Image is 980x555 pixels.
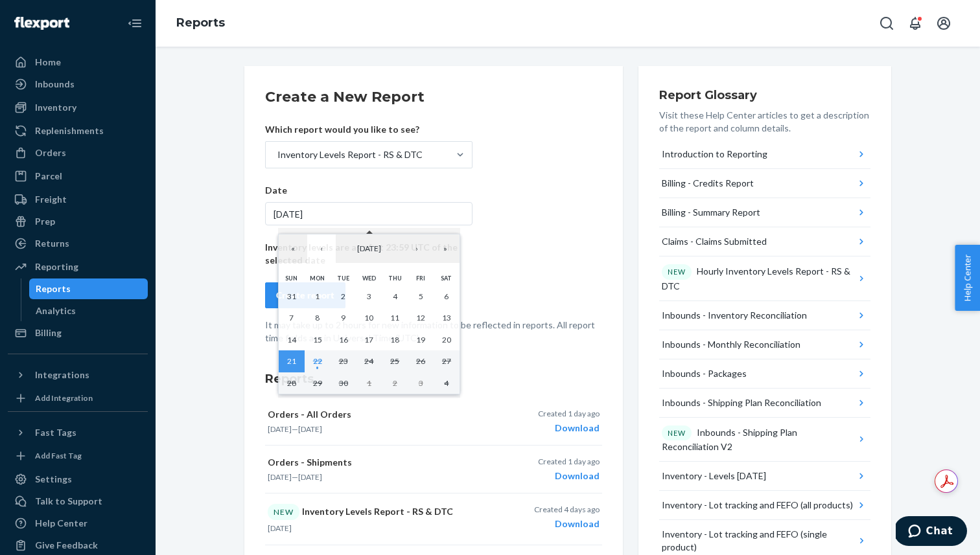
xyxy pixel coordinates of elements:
button: October 2, 2025 [382,372,408,394]
button: Talk to Support [8,491,148,512]
span: Help Center [955,245,980,311]
abbr: September 30, 2025 [339,378,348,388]
div: Settings [35,473,72,486]
abbr: October 1, 2025 [367,378,371,388]
button: Introduction to Reporting [659,140,870,169]
p: Date [265,184,472,197]
abbr: September 8, 2025 [315,313,320,323]
abbr: September 24, 2025 [364,356,373,366]
abbr: August 31, 2025 [287,291,296,301]
p: Visit these Help Center articles to get a description of the report and column details. [659,109,870,135]
div: Download [538,470,600,482]
button: September 12, 2025 [408,307,434,329]
button: Close Navigation [122,10,148,36]
div: Prep [35,215,55,228]
button: September 16, 2025 [331,329,356,351]
button: September 6, 2025 [434,286,460,308]
div: Download [538,422,600,435]
button: Inbounds - Packages [659,359,870,389]
p: Created 1 day ago [538,408,600,419]
button: September 20, 2025 [434,329,460,351]
button: September 22, 2025 [305,350,331,372]
button: September 26, 2025 [408,350,434,372]
div: Inventory - Lot tracking and FEFO (single product) [662,528,855,554]
div: Parcel [35,170,62,183]
abbr: September 15, 2025 [313,335,322,345]
button: September 11, 2025 [382,307,408,329]
div: Help Center [35,517,87,530]
button: September 3, 2025 [356,286,382,308]
button: Orders - Shipments[DATE]—[DATE]Created 1 day agoDownload [265,446,602,493]
button: NEWHourly Inventory Levels Report - RS & DTC [659,256,870,301]
button: September 27, 2025 [434,350,460,372]
a: Help Center [8,513,148,534]
a: Settings [8,469,148,490]
a: Inventory [8,97,148,118]
div: Inbounds - Shipping Plan Reconciliation [662,396,821,409]
button: September 30, 2025 [331,372,356,394]
button: Billing - Summary Report [659,198,870,227]
div: Add Fast Tag [35,450,82,461]
button: Open notifications [902,10,928,36]
div: Download [534,517,600,530]
button: NEWInventory Levels Report - RS & DTC[DATE]Created 4 days agoDownload [265,493,602,545]
button: Orders - All Orders[DATE]—[DATE]Created 1 day agoDownload [265,398,602,446]
div: Give Feedback [35,539,98,552]
div: Claims - Claims Submitted [662,235,767,248]
button: » [431,234,460,263]
h2: Create a New Report [265,87,602,108]
p: — [268,471,487,482]
button: September 4, 2025 [382,286,408,308]
abbr: September 14, 2025 [287,335,296,345]
button: Open account menu [931,10,957,36]
button: [DATE] [336,234,402,263]
abbr: September 5, 2025 [419,291,423,301]
abbr: September 12, 2025 [416,313,425,323]
div: Billing - Summary Report [662,206,760,219]
abbr: September 18, 2025 [390,335,399,345]
button: September 19, 2025 [408,329,434,351]
button: September 15, 2025 [305,329,331,351]
button: September 21, 2025 [279,350,305,372]
abbr: September 13, 2025 [442,313,451,323]
p: NEW [668,267,686,277]
a: Reports [176,16,225,30]
button: September 28, 2025 [279,372,305,394]
div: NEW [268,504,299,520]
abbr: September 16, 2025 [339,335,348,345]
abbr: September 2, 2025 [341,291,345,301]
div: Integrations [35,368,89,381]
button: Inbounds - Monthly Reconciliation [659,330,870,359]
a: Returns [8,233,148,254]
abbr: September 20, 2025 [442,335,451,345]
iframe: Opens a widget where you can chat to one of our agents [896,516,967,549]
div: [DATE] [265,202,472,225]
div: Replenishments [35,124,104,137]
time: [DATE] [268,424,292,434]
p: It may take up to 2 hours for new information to be reflected in reports. All report time fields ... [265,319,602,345]
a: Analytics [29,300,148,321]
p: Inventory levels are as of at 23:59 UTC of the selected date [265,241,472,267]
button: September 1, 2025 [305,286,331,308]
button: September 14, 2025 [279,329,305,351]
a: Inbounds [8,74,148,95]
div: Home [35,56,61,69]
p: Created 4 days ago [534,504,600,515]
div: Reports [36,282,71,295]
time: [DATE] [268,472,292,482]
button: Open Search Box [874,10,900,36]
abbr: September 6, 2025 [444,291,449,301]
button: Integrations [8,365,148,385]
button: Create report [265,282,345,308]
button: Fast Tags [8,422,148,443]
button: Billing - Credits Report [659,169,870,198]
div: Returns [35,237,69,250]
abbr: September 10, 2025 [364,313,373,323]
abbr: September 9, 2025 [341,313,345,323]
abbr: September 3, 2025 [367,291,371,301]
div: Inventory - Levels [DATE] [662,470,766,482]
button: August 31, 2025 [279,286,305,308]
div: Billing - Credits Report [662,177,754,190]
button: « [279,234,307,263]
